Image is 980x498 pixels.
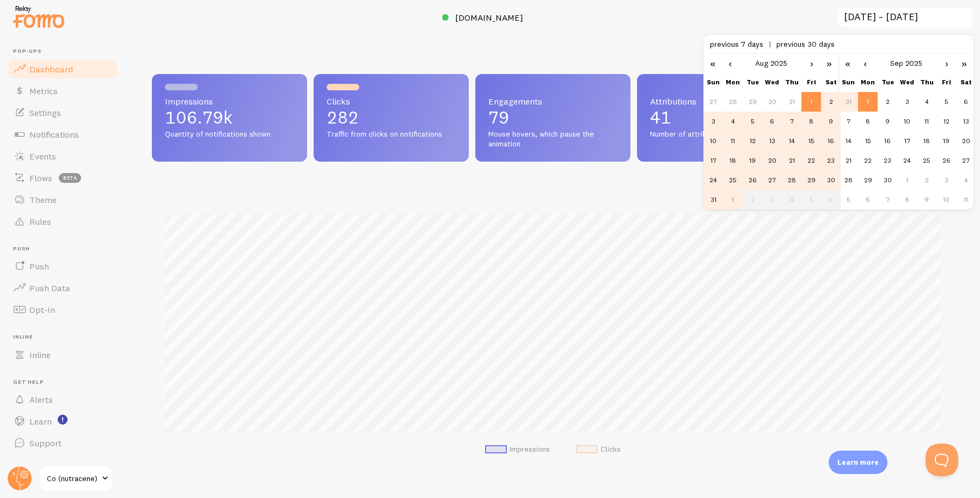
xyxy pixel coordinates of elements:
td: 10/10/2025 [936,190,956,210]
a: Push Data [7,277,119,299]
p: 79 [488,109,617,126]
span: Push [29,261,49,272]
th: Mon [858,72,878,92]
td: 8/18/2025 [723,151,743,170]
td: 9/4/2025 [782,190,801,210]
td: 7/31/2025 [782,92,801,112]
td: 8/11/2025 [723,131,743,151]
td: 9/16/2025 [878,131,897,151]
td: 9/20/2025 [956,131,976,151]
th: Sat [956,72,976,92]
span: Alerts [29,394,53,405]
td: 8/29/2025 [801,170,821,190]
td: 9/5/2025 [936,92,956,112]
td: 8/31/2025 [703,190,723,210]
td: 9/30/2025 [878,170,897,190]
a: Events [7,145,119,167]
td: 8/26/2025 [743,170,762,190]
a: Support [7,432,119,454]
td: 10/8/2025 [897,190,917,210]
td: 9/6/2025 [956,92,976,112]
a: Rules [7,211,119,232]
a: Metrics [7,80,119,102]
td: 8/23/2025 [821,151,841,170]
td: 9/9/2025 [878,112,897,131]
td: 8/16/2025 [821,131,841,151]
a: Push [7,255,119,277]
p: 282 [327,109,456,126]
td: 8/9/2025 [821,112,841,131]
th: Tue [743,72,762,92]
td: 9/13/2025 [956,112,976,131]
span: Inline [13,334,119,341]
th: Mon [723,72,743,92]
td: 10/2/2025 [917,170,936,190]
a: Settings [7,102,119,124]
a: › [939,54,955,72]
td: 9/2/2025 [878,92,897,112]
td: 9/26/2025 [936,151,956,170]
span: Metrics [29,85,58,96]
a: › [804,54,820,72]
a: ‹ [722,54,738,72]
th: Wed [762,72,782,92]
span: Mouse hovers, which pause the animation [488,130,617,149]
td: 8/12/2025 [743,131,762,151]
a: « [703,54,722,72]
td: 8/17/2025 [703,151,723,170]
td: 8/24/2025 [703,170,723,190]
td: 8/3/2025 [703,112,723,131]
span: Theme [29,194,57,205]
li: Impressions [485,445,550,454]
td: 8/27/2025 [762,170,782,190]
td: 9/10/2025 [897,112,917,131]
span: Flows [29,173,52,183]
td: 7/27/2025 [703,92,723,112]
td: 7/28/2025 [723,92,743,112]
td: 8/28/2025 [782,170,801,190]
td: 9/29/2025 [858,170,878,190]
td: 9/19/2025 [936,131,956,151]
a: Opt-In [7,299,119,321]
td: 9/15/2025 [858,131,878,151]
span: Get Help [13,379,119,386]
span: beta [59,173,81,183]
span: Number of attributed transactions [650,130,779,139]
td: 9/3/2025 [762,190,782,210]
td: 9/18/2025 [917,131,936,151]
span: Dashboard [29,64,73,75]
th: Sat [821,72,841,92]
a: ‹ [857,54,873,72]
td: 9/5/2025 [801,190,821,210]
td: 8/20/2025 [762,151,782,170]
a: Dashboard [7,58,119,80]
div: Learn more [829,451,887,474]
td: 10/3/2025 [936,170,956,190]
span: Opt-In [29,304,55,315]
span: Co (nutracene) [47,472,99,485]
th: Sun [838,72,858,92]
img: fomo-relay-logo-orange.svg [11,3,66,30]
svg: <p>Watch New Feature Tutorials!</p> [58,415,68,425]
a: 2025 [770,58,787,68]
td: 8/22/2025 [801,151,821,170]
td: 9/4/2025 [917,92,936,112]
a: Flows beta [7,167,119,189]
td: 8/31/2025 [838,92,858,112]
th: Tue [878,72,897,92]
td: 9/2/2025 [743,190,762,210]
span: Traffic from clicks on notifications [327,130,456,139]
p: 106.79k [165,109,294,126]
a: » [820,54,838,72]
td: 10/9/2025 [917,190,936,210]
a: Sep [890,58,903,68]
span: Notifications [29,129,79,140]
td: 8/8/2025 [801,112,821,131]
td: 8/13/2025 [762,131,782,151]
td: 8/19/2025 [743,151,762,170]
td: 9/1/2025 [723,190,743,210]
a: Aug [755,58,768,68]
th: Fri [936,72,956,92]
p: 41 [650,109,779,126]
span: Push Data [29,282,70,293]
